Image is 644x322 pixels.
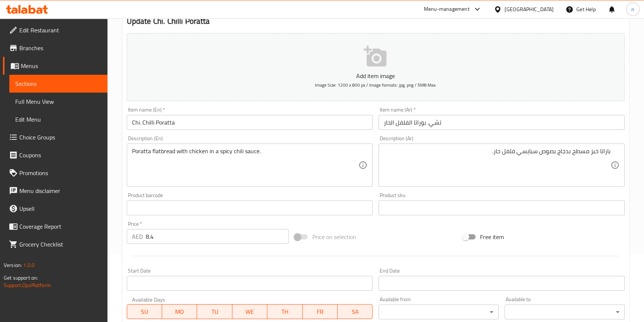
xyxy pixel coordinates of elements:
[19,204,102,213] span: Upsell
[3,21,107,39] a: Edit Restaurant
[341,306,370,317] span: SA
[379,305,499,319] div: ​
[379,115,625,130] input: Enter name Ar
[138,71,613,80] p: Add item image
[19,186,102,195] span: Menu disclaimer
[315,81,437,89] span: Image Size: 1200 x 800 px / Image formats: jpg, png / 5MB Max.
[165,306,194,317] span: MO
[19,44,102,52] span: Branches
[267,304,302,319] button: TH
[505,305,625,319] div: ​
[312,232,356,241] span: Price on selection
[235,306,264,317] span: WE
[424,5,470,14] div: Menu-management
[146,229,289,244] input: Please enter price
[15,97,102,106] span: Full Menu View
[127,16,625,27] h2: Update Chi. Chilli Poratta
[3,146,107,164] a: Coupons
[162,304,197,319] button: MO
[19,151,102,160] span: Coupons
[3,164,107,182] a: Promotions
[384,148,611,183] textarea: باراتا خبز مسطح بدجاج بصوص سبايسي فلفل حار.
[4,280,51,290] a: Support.OpsPlatform
[270,306,299,317] span: TH
[4,273,38,283] span: Get support on:
[3,182,107,200] a: Menu disclaimer
[23,260,35,270] span: 1.0.0
[9,75,107,93] a: Sections
[338,304,373,319] button: SA
[19,133,102,142] span: Choice Groups
[197,304,232,319] button: TU
[9,93,107,110] a: Full Menu View
[127,200,373,215] input: Please enter product barcode
[127,115,373,130] input: Enter name En
[303,304,338,319] button: FR
[306,306,335,317] span: FR
[130,306,159,317] span: SU
[480,232,504,241] span: Free item
[505,5,554,13] div: [GEOGRAPHIC_DATA]
[9,110,107,128] a: Edit Menu
[631,5,634,13] span: n
[127,304,162,319] button: SU
[132,148,359,183] textarea: Poratta flatbread with chicken in a spicy chili sauce.
[3,235,107,253] a: Grocery Checklist
[19,168,102,177] span: Promotions
[3,218,107,235] a: Coverage Report
[3,200,107,218] a: Upsell
[127,33,625,101] button: Add item imageImage Size: 1200 x 800 px / Image formats: jpg, png / 5MB Max.
[3,39,107,57] a: Branches
[19,222,102,231] span: Coverage Report
[21,61,102,70] span: Menus
[132,232,143,241] p: AED
[19,26,102,35] span: Edit Restaurant
[3,128,107,146] a: Choice Groups
[200,306,229,317] span: TU
[232,304,267,319] button: WE
[379,200,625,215] input: Please enter product sku
[3,57,107,75] a: Menus
[4,260,22,270] span: Version:
[19,240,102,249] span: Grocery Checklist
[15,115,102,124] span: Edit Menu
[15,79,102,88] span: Sections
